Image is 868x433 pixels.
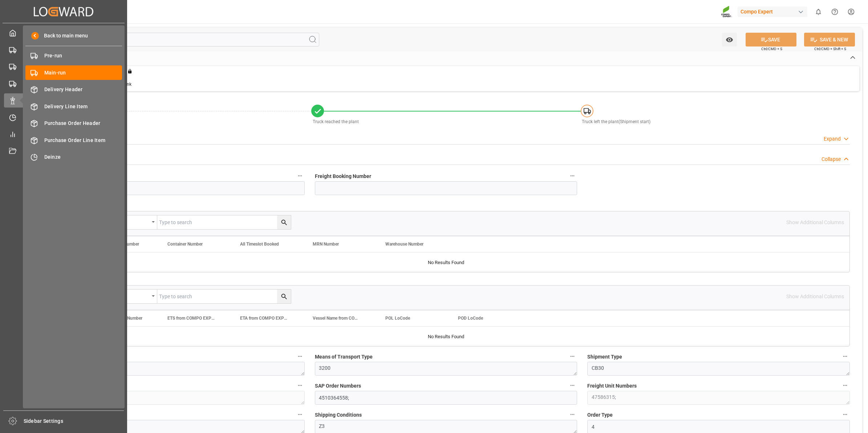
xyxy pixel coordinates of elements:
[106,291,149,299] div: Equals
[4,76,123,90] a: Purchase Order Header Deinze
[313,242,339,247] span: MRN Number
[568,352,577,361] button: Means of Transport Type
[25,150,122,164] a: Deinze
[44,103,122,110] span: Delivery Line Item
[315,173,371,180] span: Freight Booking Number
[295,352,305,361] button: Shipping Type
[568,410,577,419] button: Shipping Conditions
[25,65,122,80] a: Main-run
[4,110,123,124] a: Timeslot Management
[25,133,122,147] a: Purchase Order Line Item
[313,316,361,321] span: Vessel Name from COMPO EXPERT
[295,410,305,419] button: Transportation Planning Point
[33,33,319,46] input: Search Fields
[814,46,846,52] span: Ctrl/CMD + Shift + S
[103,215,157,229] button: open menu
[277,290,291,303] button: search button
[157,290,291,303] input: Type to search
[25,49,122,63] a: Pre-run
[4,43,123,57] a: Main-run Deinze
[385,316,410,321] span: POL LoCode
[240,316,289,321] span: ETA from COMPO EXPERT
[587,382,637,390] span: Freight Unit Numbers
[738,5,810,19] button: Compo Expert
[804,33,855,46] button: SAVE & NEW
[315,382,361,390] span: SAP Order Numbers
[738,7,807,17] div: Compo Expert
[822,155,841,163] div: Collapse
[840,352,850,361] button: Shipment Type
[44,153,122,161] span: Deinze
[4,60,123,74] a: Pre-run Deinze
[25,99,122,113] a: Delivery Line Item
[587,391,850,405] textarea: 47586315;
[568,171,577,181] button: Freight Booking Number
[44,69,122,77] span: Main-run
[277,215,291,229] button: search button
[4,26,123,40] a: My Cockpit
[42,391,305,405] textarea: 0005745525;
[157,215,291,229] input: Type to search
[106,217,149,225] div: Equals
[103,290,157,303] button: open menu
[167,242,203,247] span: Container Number
[587,353,622,361] span: Shipment Type
[568,381,577,390] button: SAP Order Numbers
[810,4,827,20] button: show 0 new notifications
[746,33,796,46] button: SAVE
[385,242,423,247] span: Warehouse Number
[721,5,733,18] img: Screenshot%202023-09-29%20at%2010.02.21.png_1712312052.png
[295,381,305,390] button: Customer Purchase Order Numbers
[827,4,843,20] button: Help Center
[295,171,305,181] button: Freight Order Number *
[824,135,841,143] div: Expand
[24,417,124,425] span: Sidebar Settings
[315,362,577,376] textarea: 3200
[722,33,737,46] button: open menu
[840,381,850,390] button: Freight Unit Numbers
[582,119,650,124] span: Truck left the plant(Shipment start)
[44,52,122,60] span: Pre-run
[240,242,279,247] span: All Timeslot Booked
[313,119,359,124] span: Truck reached the plant
[315,411,362,419] span: Shipping Conditions
[44,120,122,127] span: Purchase Order Header
[458,316,483,321] span: POD LoCode
[587,411,613,419] span: Order Type
[761,46,782,52] span: Ctrl/CMD + S
[25,82,122,97] a: Delivery Header
[44,86,122,93] span: Delivery Header
[44,137,122,144] span: Purchase Order Line Item
[167,316,216,321] span: ETS from COMPO EXPERT
[25,116,122,130] a: Purchase Order Header
[587,362,850,376] textarea: CB30
[315,353,373,361] span: Means of Transport Type
[42,362,305,376] textarea: 30
[39,32,88,40] span: Back to main menu
[840,410,850,419] button: Order Type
